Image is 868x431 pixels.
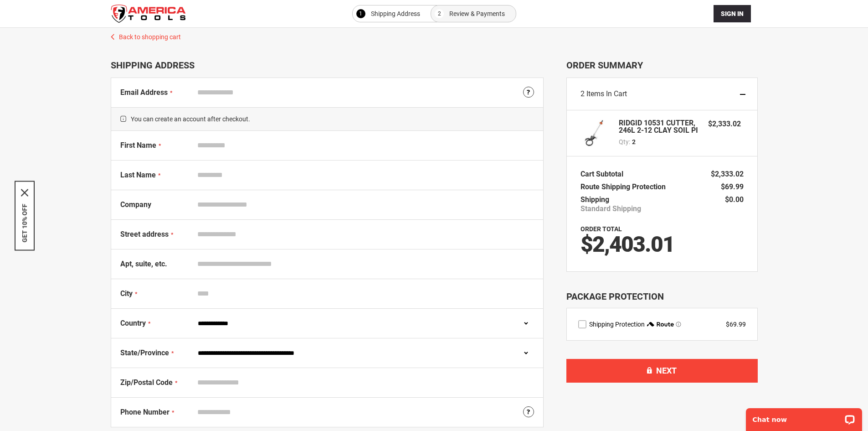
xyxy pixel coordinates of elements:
span: City [120,289,133,298]
span: Zip/Postal Code [120,378,173,387]
span: 2 [580,89,585,98]
span: Country [120,319,146,327]
th: Route Shipping Protection [580,181,670,193]
span: Sign In [721,10,744,17]
span: 2 [438,8,441,19]
span: $2,403.01 [580,231,674,257]
iframe: LiveChat chat widget [740,402,868,431]
span: Standard Shipping [580,204,641,213]
span: Order Summary [566,60,758,71]
div: $69.99 [726,320,746,329]
th: Cart Subtotal [580,168,628,181]
span: Street address [120,230,169,239]
span: Learn more [676,322,681,327]
button: Next [566,359,758,383]
span: Phone Number [120,408,169,416]
span: You can create an account after checkout. [111,107,543,131]
span: Items in Cart [586,89,627,98]
span: Review & Payments [449,8,505,19]
span: $0.00 [725,195,744,204]
span: Shipping Protection [589,321,645,328]
a: store logo [111,5,186,23]
svg: close icon [21,189,28,196]
button: Close [21,189,28,196]
div: Package Protection [566,290,758,303]
img: RIDGID 10531 CUTTER, 246L 2-12 CLAY SOIL PI [580,119,608,147]
strong: RIDGID 10531 CUTTER, 246L 2-12 CLAY SOIL PI [619,119,699,134]
div: route shipping protection selector element [578,320,746,329]
img: America Tools [111,5,186,23]
button: GET 10% OFF [21,203,28,242]
span: First Name [120,141,156,150]
span: State/Province [120,348,169,357]
a: Back to shopping cart [102,28,767,42]
span: Apt, suite, etc. [120,260,167,268]
span: Shipping Address [371,8,420,19]
span: $2,333.02 [708,119,741,128]
span: Next [656,366,677,375]
span: Email Address [120,88,168,97]
span: Shipping [580,195,609,204]
strong: Order Total [580,225,622,233]
span: Last Name [120,171,156,179]
span: 2 [632,137,636,146]
span: $69.99 [721,182,744,191]
span: 1 [359,8,362,19]
span: Company [120,200,151,209]
button: Sign In [714,5,751,22]
span: $2,333.02 [711,170,744,178]
span: Qty [619,138,629,145]
div: Shipping Address [111,60,544,71]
